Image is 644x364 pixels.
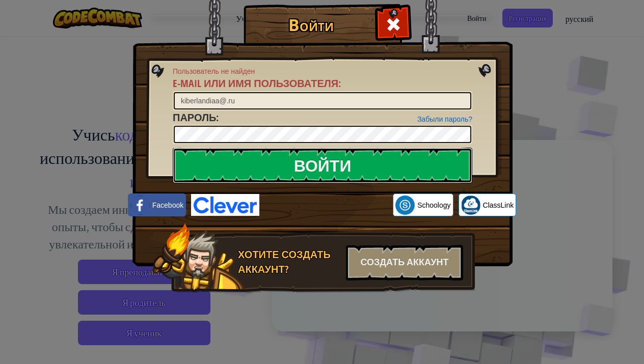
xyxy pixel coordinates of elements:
iframe: Кнопка "Войти с аккаунтом Google" [259,194,393,216]
img: clever-logo-blue.png [191,194,259,216]
img: classlink-logo-small.png [461,195,480,215]
a: Забыли пароль? [417,115,472,123]
label: : [173,76,341,91]
span: Facebook [152,200,183,210]
span: E-mail или имя пользователя [173,76,338,90]
div: Создать аккаунт [346,245,463,281]
input: Войти [173,148,472,183]
img: schoology.png [395,195,415,215]
span: Schoology [417,200,450,210]
span: ClassLink [483,200,514,210]
label: : [173,110,219,125]
span: Пароль [173,110,216,124]
img: facebook_small.png [130,195,150,215]
span: Пользователь не найден [173,66,472,76]
div: Хотите создать аккаунт? [238,247,340,276]
h1: Войти [246,16,376,34]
